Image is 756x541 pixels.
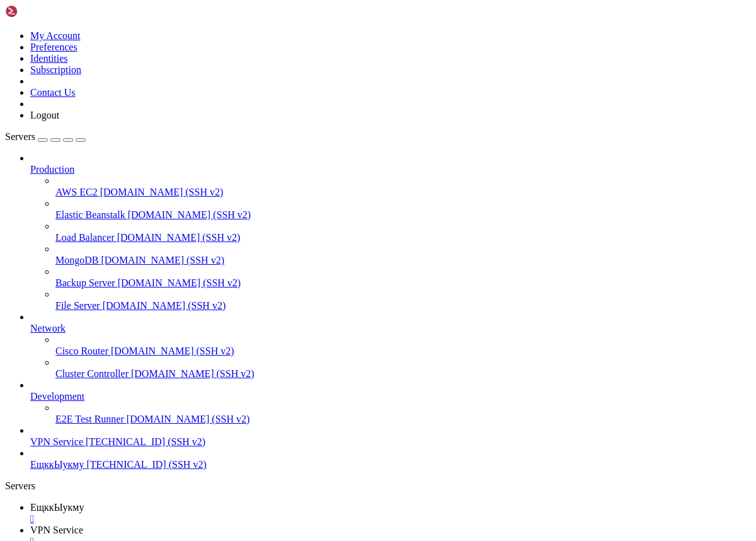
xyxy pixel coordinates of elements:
x-row: [sshd] [5,204,591,215]
span: [DOMAIN_NAME] (SSH v2) [100,187,224,197]
x-row: sudo fail2ban-client status sshd [5,309,591,320]
span: Elastic Beanstalk [55,209,125,220]
a: Production [30,164,751,175]
li: AWS EC2 [DOMAIN_NAME] (SSH v2) [55,175,751,198]
x-row: enabled = true [5,215,591,226]
x-row: Synchronizing state of fail2ban.service with SysV service script with /lib/systemd/systemd-sysv-i... [5,320,591,330]
a: Identities [30,53,68,64]
span: [DOMAIN_NAME] (SSH v2) [127,414,250,424]
span: Cisco Router [55,346,108,356]
a: Subscription [30,64,81,75]
span: [DOMAIN_NAME] (SSH v2) [111,346,234,356]
span: active (running) [40,89,121,99]
a: My Account [30,30,81,41]
span: Production [30,164,74,175]
li: Elastic Beanstalk [DOMAIN_NAME] (SSH v2) [55,198,751,221]
span: [DOMAIN_NAME] (SSH v2) [101,255,224,265]
span: AWS EC2 [55,187,98,197]
div: Servers [5,480,751,492]
span: ЕщккЫукму [30,459,84,470]
x-row: CGroup: /system.slice/fail2ban.service [5,5,591,16]
x-row: [DATE] 20:43:59 [DOMAIN_NAME] systemd[1]: Started Fail2Ban Service. [5,37,591,47]
span: [DOMAIN_NAME] (SSH v2) [128,209,251,220]
li: Backup Server [DOMAIN_NAME] (SSH v2) [55,266,751,289]
x-row: | |- Total failed: 2 [5,372,591,383]
span: Development [30,391,84,402]
x-row: Status for the jail: sshd [5,340,591,351]
a: Logout [30,110,59,120]
span: [DOMAIN_NAME] (SSH v2) [131,368,255,379]
x-row: [DATE] 20:44:08 [DOMAIN_NAME] systemd[1]: Started Fail2Ban Service. [5,183,591,194]
x-row: fail2ban.service - Fail2Ban Service [5,68,591,79]
a: Network [30,323,751,334]
span: man:fail2ban(1) [30,100,106,110]
span: Backup Server [55,277,115,288]
a: ЕщккЫукму [30,502,751,525]
li: Load Balancer [DOMAIN_NAME] (SSH v2) [55,221,751,243]
span: └─132273 /usr/bin/python3 /usr/bin/fail2ban-server -xf start [5,16,307,26]
x-row: `- Banned IP list: [5,424,591,435]
li: Network [30,311,751,380]
span: Network [30,323,66,334]
li: E2E Test Runner [DOMAIN_NAME] (SSH v2) [55,402,751,425]
a: E2E Test Runner [DOMAIN_NAME] (SSH v2) [55,414,751,425]
li: File Server [DOMAIN_NAME] (SSH v2) [55,289,751,311]
x-row: EOF' [5,277,591,288]
x-row: Docs: [5,100,591,110]
span: [DOMAIN_NAME] (SSH v2) [103,300,226,311]
x-row: maxretry = 4 [5,246,591,257]
li: ЕщккЫукму [TECHNICAL_ID] (SSH v2) [30,448,751,470]
a: Elastic Beanstalk [DOMAIN_NAME] (SSH v2) [55,209,751,221]
x-row: Connecting [TECHNICAL_ID]... [5,5,591,16]
x-row: sudo systemctl status fail2ban --no-pager [5,57,591,68]
x-row: bantime = 6h [5,257,591,267]
x-row: root@project:/opt/jacred# FATAL ERROR: Remote side unexpectedly closed network connection [5,435,591,446]
li: MongoDB [DOMAIN_NAME] (SSH v2) [55,243,751,266]
x-row: Tasks: 1 (limit: 9389) [5,120,591,131]
a: Contact Us [30,87,76,98]
x-row: Memory: 4.5M [5,131,591,142]
x-row: Loaded: loaded ( ; enabled; vendor preset: enabled) [5,78,591,89]
x-row: root@project:/opt/jacred# sudo systemctl restart fail2ban [5,47,591,58]
x-row: |- Currently banned: 0 [5,404,591,414]
x-row: Active: [DATE][DATE] 20:44:08 MSK; 40ms ago [5,89,591,100]
span: [DOMAIN_NAME] (SSH v2) [118,277,241,288]
span: [TECHNICAL_ID] (SSH v2) [87,459,207,470]
a: VPN Service [TECHNICAL_ID] (SSH v2) [30,436,751,448]
span: VPN Service [30,436,83,447]
span: [DOMAIN_NAME] (SSH v2) [117,232,241,243]
x-row: Executing: /lib/systemd/systemd-sysv-install enable fail2ban [5,330,591,340]
a: Load Balancer [DOMAIN_NAME] (SSH v2) [55,232,751,243]
x-row: CGroup: /system.slice/fail2ban.service [5,152,591,163]
span: Load Balancer [55,232,115,243]
x-row: |- Filter [5,351,591,362]
span: Cluster Controller [55,368,129,379]
x-row: | |- Currently failed: 1 [5,361,591,372]
x-row: logpath = /var/log/auth.log [5,236,591,247]
a: Cluster Controller [DOMAIN_NAME] (SSH v2) [55,368,751,380]
a: File Server [DOMAIN_NAME] (SSH v2) [55,300,751,311]
span: MongoDB [55,255,98,265]
x-row: port = ssh [5,225,591,236]
x-row: root@project:/opt/jacred# sudo bash -c 'cat > /etc/fail2ban/jail.local <<EOF [5,194,591,204]
span: file://project.time.online/lib/systemd/system/fail2ban.service [86,78,267,88]
span: ● [5,68,10,78]
li: Production [30,153,751,311]
x-row: |- Total banned: 0 [5,414,591,424]
div:  [30,513,751,525]
span: Servers [5,131,35,142]
x-row: `- Actions [5,393,591,404]
span: [TECHNICAL_ID] (SSH v2) [86,436,205,447]
a: Backup Server [DOMAIN_NAME] (SSH v2) [55,277,751,289]
a: ЕщккЫукму [TECHNICAL_ID] (SSH v2) [30,459,751,470]
li: Development [30,380,751,425]
span: E2E Test Runner [55,414,124,424]
x-row: Main PID: 132334 (fail2ban-server) [5,110,591,120]
span: └─132334 /usr/bin/python3 /usr/bin/fail2ban-server -xf start [5,162,307,172]
a: MongoDB [DOMAIN_NAME] (SSH v2) [55,255,751,266]
div: (0, 1) [5,16,10,26]
span: File Server [55,300,100,311]
a: Servers [5,131,86,142]
a: Development [30,391,751,402]
li: VPN Service [TECHNICAL_ID] (SSH v2) [30,425,751,448]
